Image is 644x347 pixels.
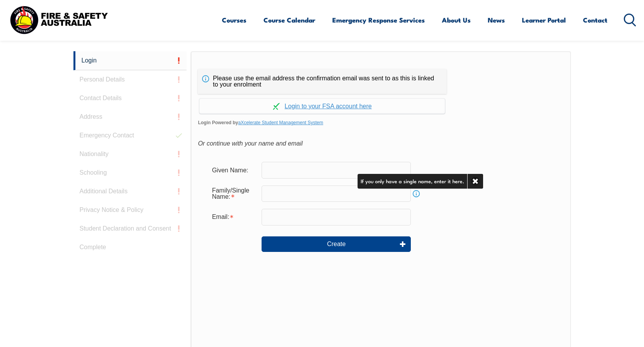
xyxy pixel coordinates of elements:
[273,103,280,110] img: Log in withaxcelerate
[198,69,447,94] div: Please use the email address the confirmation email was sent to as this is linked to your enrolment
[332,10,425,30] a: Emergency Response Services
[73,51,187,70] a: Login
[488,10,505,30] a: News
[206,183,262,204] div: Family/Single Name is required.
[262,236,411,252] button: Create
[206,210,262,224] div: Email is required.
[198,117,564,128] span: Login Powered by
[583,10,607,30] a: Contact
[222,10,246,30] a: Courses
[238,120,323,125] a: aXcelerate Student Management System
[442,10,471,30] a: About Us
[522,10,566,30] a: Learner Portal
[264,10,315,30] a: Course Calendar
[206,163,262,177] div: Given Name:
[198,138,564,149] div: Or continue with your name and email
[411,188,422,199] a: Info
[467,174,483,189] a: Close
